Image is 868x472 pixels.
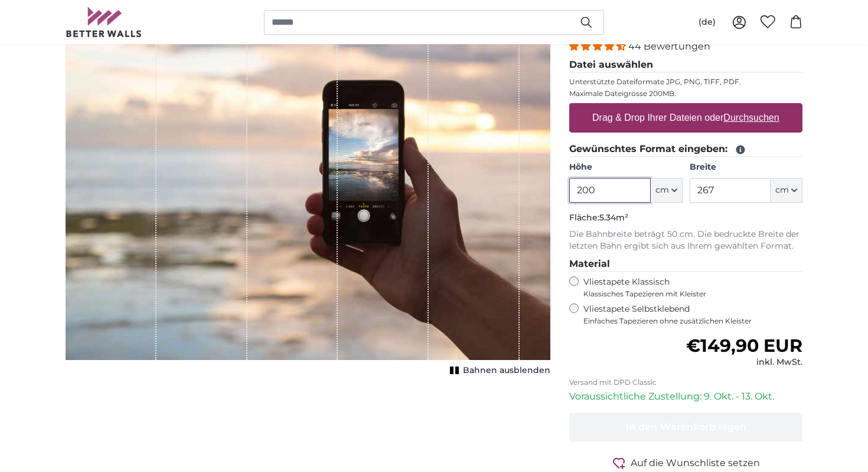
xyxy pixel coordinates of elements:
[569,89,802,98] p: Maximale Dateigrösse 200MB.
[689,12,725,33] button: (de)
[690,161,802,173] label: Breite
[655,184,669,196] span: cm
[569,77,802,87] p: Unterstützte Dateiformate JPG, PNG, TIFF, PDF.
[569,257,802,272] legend: Material
[569,229,802,252] p: Die Bahnbreite beträgt 50 cm. Die bedruckte Breite der letzten Bahn ergibt sich aus Ihrem gewählt...
[569,390,802,404] p: Voraussichtliche Zustellung: 9. Okt. - 13. Okt.
[463,365,550,377] span: Bahnen ausblenden
[569,41,628,52] span: 4.34 stars
[583,276,792,299] label: Vliestapete Klassisch
[569,58,802,72] legend: Datei auswählen
[583,316,802,326] span: Einfaches Tapezieren ohne zusätzlichen Kleister
[686,357,802,368] div: inkl. MwSt.
[583,289,792,299] span: Klassisches Tapezieren mit Kleister
[569,456,802,470] button: Auf die Wunschliste setzen
[626,421,746,433] span: In den Warenkorb legen
[588,106,784,130] label: Drag & Drop Ihrer Dateien oder
[651,178,683,203] button: cm
[771,178,802,203] button: cm
[569,142,802,157] legend: Gewünschtes Format eingeben:
[569,212,802,224] p: Fläche:
[628,41,710,52] span: 44 Bewertungen
[446,362,550,379] button: Bahnen ausblenden
[686,335,802,357] span: €149,90 EUR
[66,7,142,37] img: Betterwalls
[569,413,802,441] button: In den Warenkorb legen
[775,184,789,196] span: cm
[569,161,682,173] label: Höhe
[569,378,802,387] p: Versand mit DPD Classic
[631,456,760,470] span: Auf die Wunschliste setzen
[583,303,802,326] label: Vliestapete Selbstklebend
[724,113,779,123] u: Durchsuchen
[599,212,628,223] span: 5.34m²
